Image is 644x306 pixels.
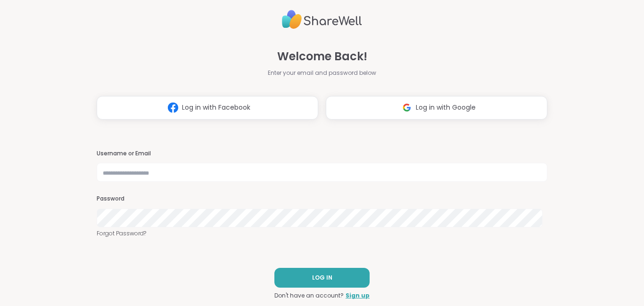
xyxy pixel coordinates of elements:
button: LOG IN [274,268,370,288]
h3: Password [97,195,547,203]
a: Forgot Password? [97,229,547,238]
img: ShareWell Logo [282,6,362,33]
img: ShareWell Logomark [398,99,416,116]
span: Welcome Back! [277,48,367,65]
span: Log in with Facebook [182,103,250,113]
img: ShareWell Logomark [164,99,182,116]
span: LOG IN [312,274,332,282]
span: Don't have an account? [274,291,344,300]
a: Sign up [346,291,370,300]
span: Log in with Google [416,103,476,113]
span: Enter your email and password below [268,69,376,77]
button: Log in with Google [326,96,547,120]
h3: Username or Email [97,150,547,158]
button: Log in with Facebook [97,96,318,120]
